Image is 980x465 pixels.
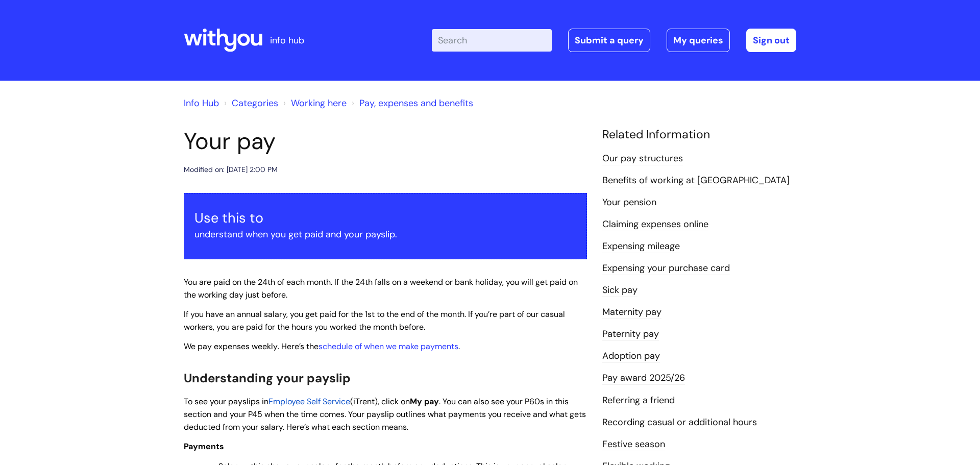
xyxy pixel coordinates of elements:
[602,262,730,275] a: Expensing your purchase card
[602,328,659,341] a: Paternity pay
[194,226,576,242] p: understand when you get paid and your payslip.
[602,128,796,142] h4: Related Information
[349,95,473,111] li: Pay, expenses and benefits
[222,95,278,111] li: Solution home
[602,152,683,165] a: Our pay structures
[184,396,268,407] span: To see your payslips in
[184,441,224,452] span: Payments
[184,396,586,432] span: . You can also see your P60s in this section and your P45 when the time comes. Your payslip outli...
[602,218,708,231] a: Claiming expenses online
[602,240,680,253] a: Expensing mileage
[270,32,304,48] p: info hub
[568,29,650,52] a: Submit a query
[350,396,410,407] span: (iTrent), click on
[184,341,460,352] span: . Here’s the .
[602,196,656,209] a: Your pension
[184,370,351,386] span: Understanding your payslip
[359,97,473,109] a: Pay, expenses and benefits
[281,95,347,111] li: Working here
[667,29,730,52] a: My queries
[602,350,660,363] a: Adoption pay
[602,416,757,429] a: Recording casual or additional hours
[184,341,278,352] span: We pay expenses weekly
[602,438,665,451] a: Festive season
[432,29,796,52] div: | -
[602,284,638,297] a: Sick pay
[194,210,576,226] h3: Use this to
[184,128,587,155] h1: Your pay
[602,174,790,187] a: Benefits of working at [GEOGRAPHIC_DATA]
[268,396,350,407] a: Employee Self Service
[291,97,347,109] a: Working here
[432,29,552,52] input: Search
[410,396,439,407] span: My pay
[184,97,219,109] a: Info Hub
[746,29,796,52] a: Sign out
[184,309,565,332] span: If you have an annual salary, you get paid for the 1st to the end of the month. If you’re part of...
[232,97,278,109] a: Categories
[184,277,578,300] span: You are paid on the 24th of each month. If the 24th falls on a weekend or bank holiday, you will ...
[318,341,458,352] a: schedule of when we make payments
[602,394,675,407] a: Referring a friend
[602,372,685,385] a: Pay award 2025/26
[602,306,661,319] a: Maternity pay
[184,163,278,176] div: Modified on: [DATE] 2:00 PM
